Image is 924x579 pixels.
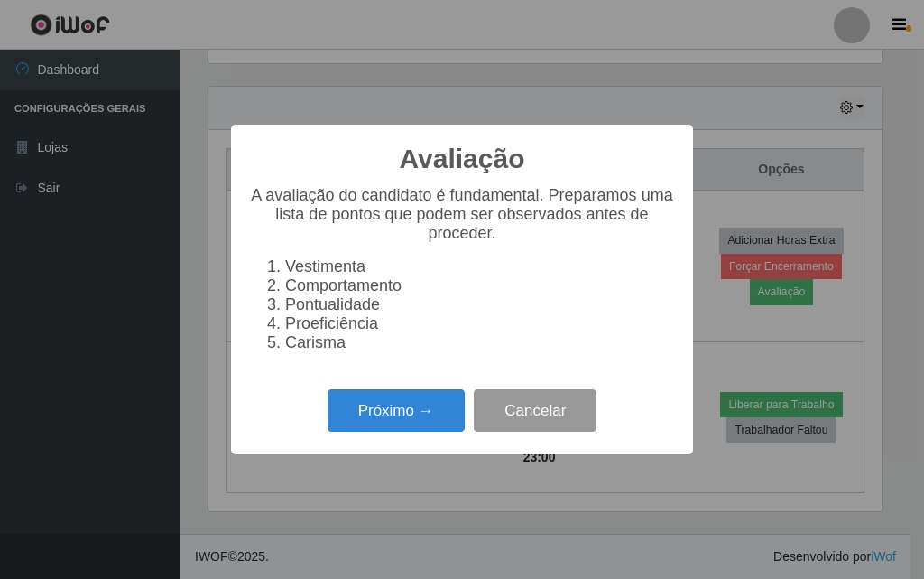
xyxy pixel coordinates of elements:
h2: Avaliação [400,143,525,175]
button: Cancelar [474,389,596,432]
li: Comportamento [285,276,675,295]
p: A avaliação do candidato é fundamental. Preparamos uma lista de pontos que podem ser observados a... [249,186,675,243]
li: Carisma [285,333,675,352]
li: Proeficiência [285,314,675,333]
li: Pontualidade [285,295,675,314]
button: Próximo → [328,389,465,432]
li: Vestimenta [285,257,675,276]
